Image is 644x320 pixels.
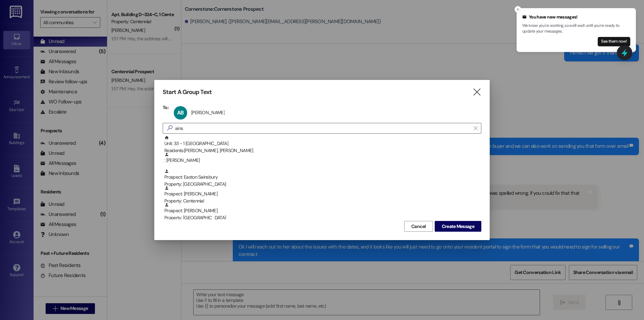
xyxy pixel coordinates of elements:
[522,23,630,35] p: We know you're working, so we'll wait until you're ready to update your messages.
[442,223,474,230] span: Create Message
[163,169,481,186] div: Prospect: Easton SainsburyProperty: [GEOGRAPHIC_DATA]
[474,126,477,131] i: 
[164,186,481,205] div: Prospect: [PERSON_NAME]
[411,223,426,230] span: Cancel
[164,147,481,154] div: Residents: [PERSON_NAME], [PERSON_NAME]
[164,197,481,204] div: Property: Centennial
[164,169,481,188] div: Prospect: Easton Sainsbury
[598,37,630,46] button: See them now!
[177,109,183,116] span: AB
[164,152,481,164] div: : [PERSON_NAME]
[191,109,225,116] div: [PERSON_NAME]
[163,88,212,96] h3: Start A Group Text
[164,125,175,132] i: 
[175,124,470,133] input: Search for any contact or apartment
[470,123,481,133] button: Clear text
[163,202,481,219] div: Prospect: [PERSON_NAME]Property: [GEOGRAPHIC_DATA]
[163,135,481,152] div: Unit: 33 - 1 [GEOGRAPHIC_DATA]Residents:[PERSON_NAME], [PERSON_NAME]
[515,6,521,13] button: Close toast
[163,186,481,202] div: Prospect: [PERSON_NAME]Property: Centennial
[404,221,433,232] button: Cancel
[164,135,481,154] div: Unit: 33 - 1 [GEOGRAPHIC_DATA]
[164,202,481,222] div: Prospect: [PERSON_NAME]
[164,181,481,188] div: Property: [GEOGRAPHIC_DATA]
[522,14,630,20] div: You have new messages!
[163,104,169,110] h3: To:
[435,221,481,232] button: Create Message
[164,214,481,221] div: Property: [GEOGRAPHIC_DATA]
[472,89,481,96] i: 
[163,152,481,169] div: : [PERSON_NAME]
